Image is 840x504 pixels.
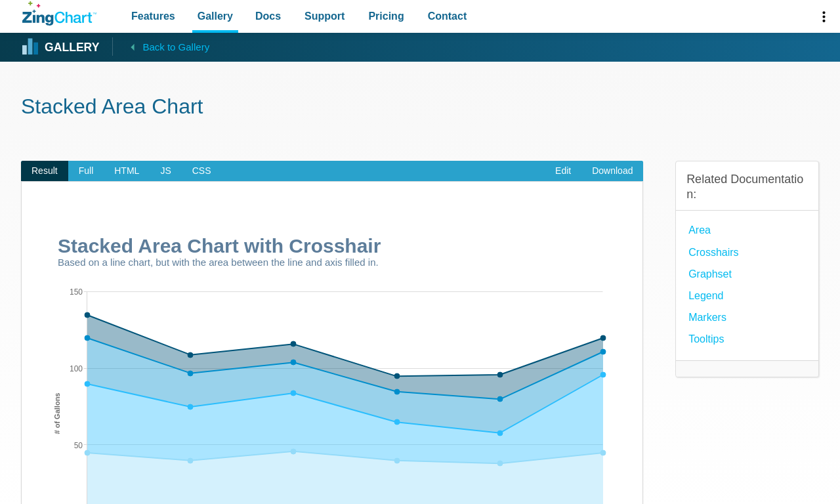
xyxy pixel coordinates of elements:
[688,243,738,261] a: Crosshairs
[688,330,724,348] a: Tooltips
[545,161,581,182] a: Edit
[142,39,209,56] span: Back to Gallery
[688,287,723,304] a: Legend
[198,7,233,25] span: Gallery
[22,1,96,26] a: ZingChart Logo. Click to return to the homepage
[304,7,345,25] span: Support
[255,7,281,25] span: Docs
[686,172,808,203] h3: Related Documentation:
[68,161,104,182] span: Full
[45,42,99,54] strong: Gallery
[22,37,99,57] a: Gallery
[688,308,726,326] a: Markers
[21,93,819,123] h1: Stacked Area Chart
[182,161,222,182] span: CSS
[428,7,467,25] span: Contact
[688,265,732,283] a: Graphset
[21,161,68,182] span: Result
[150,161,181,182] span: JS
[368,7,404,25] span: Pricing
[104,161,150,182] span: HTML
[112,37,209,56] a: Back to Gallery
[581,161,643,182] a: Download
[688,221,711,239] a: Area
[131,7,175,25] span: Features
